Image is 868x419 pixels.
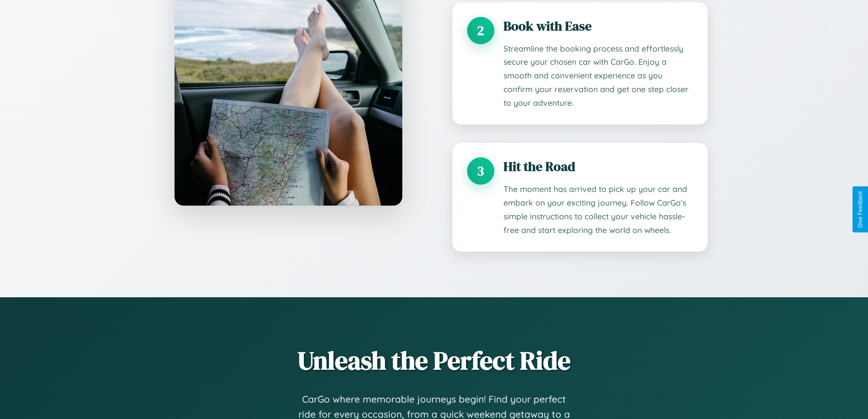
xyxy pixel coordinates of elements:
[503,42,693,110] p: Streamline the booking process and effortlessly secure your chosen car with CarGo. Enjoy a smooth...
[857,191,863,228] div: Give Feedback
[503,17,693,35] h3: Book with Ease
[503,157,693,176] h3: Hit the Road
[467,157,494,185] div: 3
[161,343,708,378] h2: Unleash the Perfect Ride
[467,17,494,44] div: 2
[503,182,693,237] p: The moment has arrived to pick up your car and embark on your exciting journey. Follow CarGo's si...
